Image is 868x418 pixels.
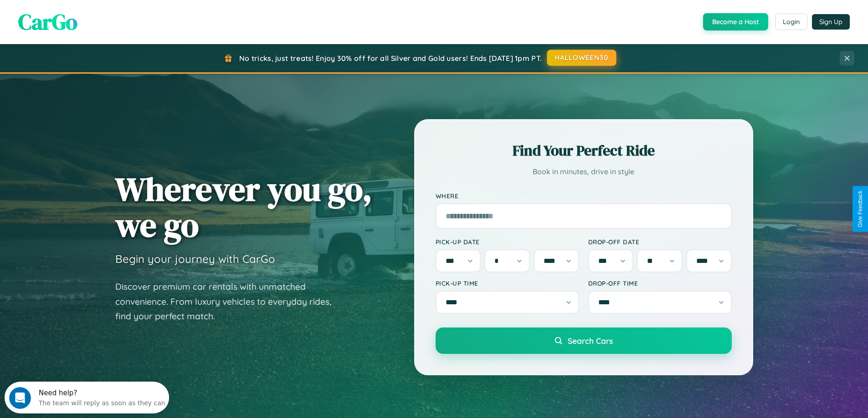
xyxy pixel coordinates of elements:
[18,7,77,37] span: CarGo
[436,279,579,287] label: Pick-up Time
[812,14,850,30] button: Sign Up
[588,279,732,287] label: Drop-off Time
[436,165,732,178] p: Book in minutes, drive in style
[436,327,732,354] button: Search Cars
[239,54,542,63] span: No tricks, just treats! Enjoy 30% off for all Silver and Gold users! Ends [DATE] 1pm PT.
[4,4,169,29] div: Open Intercom Messenger
[436,192,732,200] label: Where
[115,279,343,324] p: Discover premium car rentals with unmatched convenience. From luxury vehicles to everyday rides, ...
[857,191,863,227] div: Give Feedback
[436,141,732,161] h2: Find Your Perfect Ride
[568,336,613,346] span: Search Cars
[115,252,275,266] h3: Begin your journey with CarGo
[115,171,372,243] h1: Wherever you go, we go
[547,50,616,66] button: HALLOWEEN30
[5,382,169,413] iframe: Intercom live chat discovery launcher
[703,13,768,30] button: Become a Host
[34,8,161,15] div: Need help?
[34,15,161,25] div: The team will reply as soon as they can
[436,238,579,246] label: Pick-up Date
[588,238,732,246] label: Drop-off Date
[775,14,807,30] button: Login
[9,387,31,409] iframe: Intercom live chat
